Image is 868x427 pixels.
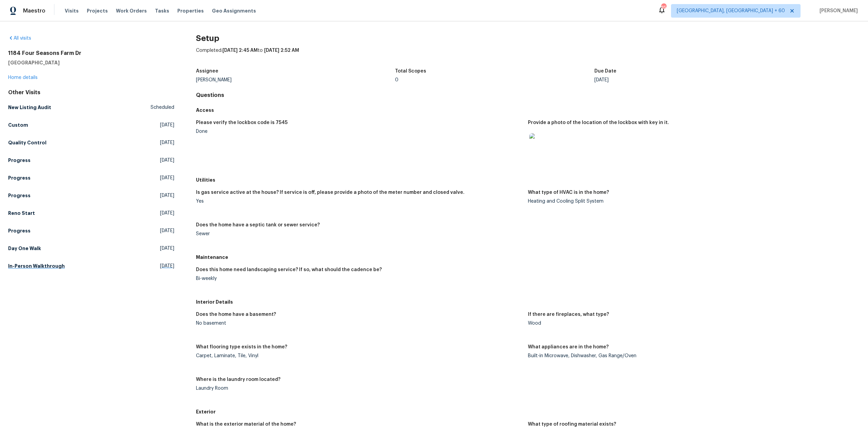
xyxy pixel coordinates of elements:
[160,227,174,234] span: [DATE]
[196,377,280,382] h5: Where is the laundry room located?
[8,122,28,128] h5: Custom
[8,175,31,181] h5: Progress
[196,276,522,281] div: Bi-weekly
[594,69,616,74] h5: Due Date
[528,190,609,195] h5: What type of HVAC is in the home?
[116,7,147,14] span: Work Orders
[8,207,174,219] a: Reno Start[DATE]
[8,242,174,255] a: Day One Walk[DATE]
[8,189,174,202] a: Progress[DATE]
[196,199,522,204] div: Yes
[196,422,296,427] h5: What is the exterior material of the home?
[196,254,860,261] h5: Maintenance
[528,345,609,349] h5: What appliances are in the home?
[8,227,31,234] h5: Progress
[196,231,522,236] div: Sewer
[8,119,174,131] a: Custom[DATE]
[196,35,860,42] h2: Setup
[196,177,860,183] h5: Utilities
[8,36,31,41] a: All visits
[8,89,174,96] div: Other Visits
[8,75,38,80] a: Home details
[8,101,174,114] a: New Listing AuditScheduled
[661,4,666,11] div: 858
[160,210,174,217] span: [DATE]
[8,139,46,146] h5: Quality Control
[151,104,174,111] span: Scheduled
[160,139,174,146] span: [DATE]
[528,321,854,326] div: Wood
[196,353,522,358] div: Carpet, Laminate, Tile, Vinyl
[196,120,288,125] h5: Please verify the lockbox code is 7545
[196,107,860,114] h5: Access
[23,7,45,14] span: Maestro
[160,245,174,252] span: [DATE]
[8,263,65,269] h5: In-Person Walkthrough
[196,267,382,272] h5: Does this home need landscaping service? If so, what should the cadence be?
[594,78,794,82] div: [DATE]
[8,50,174,57] h2: 1184 Four Seasons Farm Dr
[196,312,276,317] h5: Does the home have a basement?
[8,210,35,217] h5: Reno Start
[817,7,858,14] span: [PERSON_NAME]
[528,353,854,358] div: Built-in Microwave, Dishwasher, Gas Range/Oven
[8,154,174,166] a: Progress[DATE]
[222,48,258,53] span: [DATE] 2:45 AM
[196,129,522,134] div: Done
[212,7,256,14] span: Geo Assignments
[196,47,860,65] div: Completed: to
[160,122,174,128] span: [DATE]
[395,69,426,74] h5: Total Scopes
[395,78,594,82] div: 0
[677,7,785,14] span: [GEOGRAPHIC_DATA], [GEOGRAPHIC_DATA] + 60
[160,175,174,181] span: [DATE]
[264,48,299,53] span: [DATE] 2:52 AM
[160,263,174,269] span: [DATE]
[8,225,174,237] a: Progress[DATE]
[8,260,174,272] a: In-Person Walkthrough[DATE]
[196,345,287,349] h5: What flooring type exists in the home?
[196,408,860,415] h5: Exterior
[160,157,174,164] span: [DATE]
[160,192,174,199] span: [DATE]
[8,59,174,66] h5: [GEOGRAPHIC_DATA]
[196,78,395,82] div: [PERSON_NAME]
[528,120,669,125] h5: Provide a photo of the location of the lockbox with key in it.
[8,157,31,164] h5: Progress
[196,190,465,195] h5: Is gas service active at the house? If service is off, please provide a photo of the meter number...
[8,245,41,252] h5: Day One Walk
[8,192,31,199] h5: Progress
[196,321,522,326] div: No basement
[177,7,204,14] span: Properties
[196,386,522,391] div: Laundry Room
[196,92,860,99] h4: Questions
[65,7,79,14] span: Visits
[528,422,616,427] h5: What type of roofing material exists?
[8,104,51,111] h5: New Listing Audit
[155,8,169,13] span: Tasks
[196,223,320,227] h5: Does the home have a septic tank or sewer service?
[87,7,108,14] span: Projects
[196,299,860,305] h5: Interior Details
[196,69,218,74] h5: Assignee
[8,137,174,149] a: Quality Control[DATE]
[8,172,174,184] a: Progress[DATE]
[528,312,609,317] h5: If there are fireplaces, what type?
[528,199,854,204] div: Heating and Cooling Split System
